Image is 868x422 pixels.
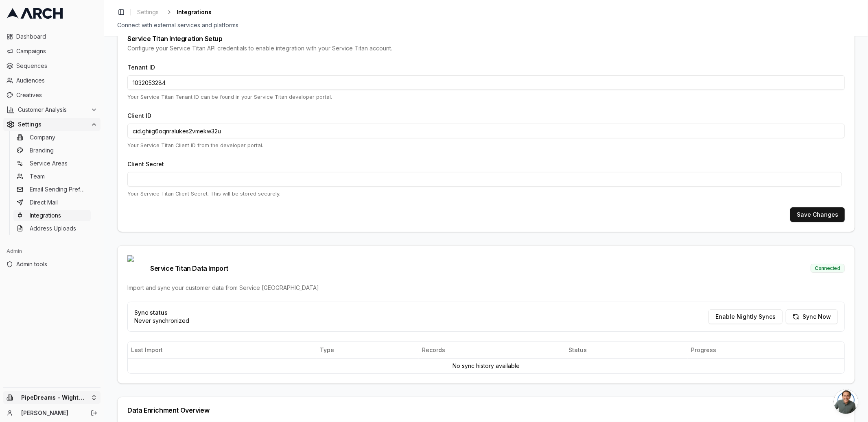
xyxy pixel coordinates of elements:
div: Connected [811,264,845,273]
span: Integrations [30,211,61,220]
span: Email Sending Preferences [30,185,87,194]
a: Dashboard [3,30,101,43]
a: Direct Mail [13,197,91,208]
a: Branding [13,145,91,156]
img: Service Titan logo [127,255,147,281]
th: Records [419,342,565,358]
button: Enable Nightly Syncs [708,309,783,324]
div: Open chat [834,389,858,414]
p: Never synchronized [134,317,189,325]
span: Service Titan Data Import [127,255,228,281]
span: PipeDreams - Wighton's Plumbing, Heating & Air Conditioning [21,394,87,401]
a: [PERSON_NAME] [21,409,82,417]
a: Integrations [13,210,91,221]
td: No sync history available [128,358,844,373]
button: Settings [3,118,101,131]
span: Team [30,172,45,181]
a: Email Sending Preferences [13,184,91,195]
a: Team [13,171,91,182]
label: Client Secret [127,161,164,167]
button: PipeDreams - Wighton's Plumbing, Heating & Air Conditioning [3,391,101,404]
a: Audiences [3,74,101,87]
button: Sync Now [786,309,838,324]
button: Save Changes [790,207,845,222]
p: Your Service Titan Client Secret. This will be stored securely. [127,190,845,198]
a: Address Uploads [13,223,91,234]
input: Enter your Client ID [127,124,845,138]
span: Dashboard [16,33,97,41]
p: Your Service Titan Client ID from the developer portal. [127,141,845,149]
a: Admin tools [3,258,101,271]
a: Company [13,132,91,143]
nav: breadcrumb [134,7,212,18]
span: Sequences [16,62,97,70]
div: Configure your Service Titan API credentials to enable integration with your Service Titan account. [127,44,845,52]
label: Tenant ID [127,64,155,71]
span: Campaigns [16,47,97,55]
input: Enter your Tenant ID [127,75,845,90]
a: Service Areas [13,158,91,169]
th: Type [317,342,419,358]
span: Company [30,133,55,141]
button: Customer Analysis [3,103,101,116]
span: Settings [137,8,159,16]
div: Connect with external services and platforms [117,21,855,29]
a: Sequences [3,59,101,72]
span: Admin tools [16,260,97,268]
span: Creatives [16,91,97,99]
span: Service Areas [30,159,68,167]
span: Audiences [16,76,97,85]
span: Settings [18,120,87,128]
div: Import and sync your customer data from Service [GEOGRAPHIC_DATA] [127,284,845,292]
th: Status [565,342,688,358]
span: Integrations [177,8,212,16]
div: Service Titan Integration Setup [127,35,845,42]
p: Your Service Titan Tenant ID can be found in your Service Titan developer portal. [127,93,845,101]
label: Client ID [127,112,151,119]
span: Address Uploads [30,224,76,233]
a: Creatives [3,89,101,102]
button: Log out [88,407,100,419]
p: Sync status [134,309,189,317]
span: Branding [30,146,54,154]
div: Admin [3,245,101,258]
div: Data Enrichment Overview [127,407,845,413]
a: Settings [134,7,162,18]
span: Customer Analysis [18,106,87,114]
th: Last Import [128,342,317,358]
th: Progress [688,342,844,358]
a: Campaigns [3,45,101,58]
span: Direct Mail [30,198,58,207]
